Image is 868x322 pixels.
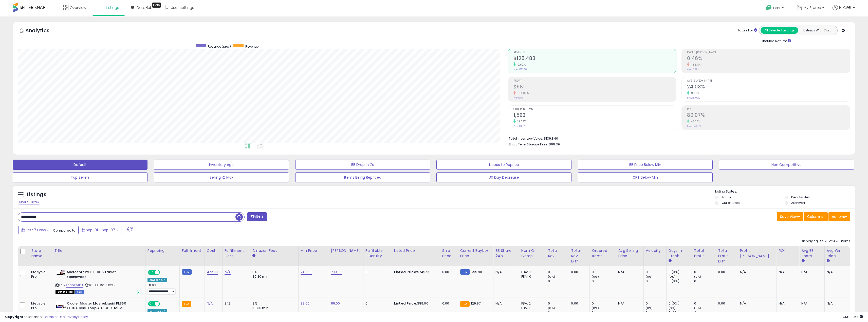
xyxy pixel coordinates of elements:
[779,248,797,253] div: ROI
[225,248,248,259] div: Fulfillment Cost
[154,160,289,170] button: Inventory Age
[513,125,525,128] small: Prev: 1,337
[833,5,855,16] a: Hi CGB
[78,226,121,234] button: Sep-01 - Sep-07
[777,212,803,221] button: Save View
[618,301,639,306] div: N/A
[740,270,772,274] div: N/A
[365,270,388,274] div: 0
[301,301,310,306] a: 89.00
[252,274,294,279] div: $0.30 min
[513,55,676,62] h2: $125,483
[694,248,714,259] div: Total Profit
[801,270,821,274] div: N/A
[207,248,220,253] div: Cost
[827,270,846,274] div: N/A
[669,275,676,279] small: (0%)
[331,270,342,275] a: 799.99
[791,195,810,199] label: Deactivated
[694,275,701,279] small: (0%)
[75,290,84,294] span: FBM
[301,270,312,275] a: 749.99
[762,1,789,16] a: Help
[687,112,850,119] h2: 80.07%
[66,314,88,319] a: Privacy Policy
[669,306,676,310] small: (0%)
[13,160,147,170] button: Default
[70,5,86,10] span: Overview
[549,142,560,147] span: $99.39
[295,160,430,170] button: BB Drop in 7d
[571,248,587,264] div: Total Rev. Diff.
[694,310,716,315] div: 0
[779,301,795,306] div: N/A
[592,301,616,306] div: 0
[66,283,83,288] a: B08GF94PLT
[828,212,850,221] button: Actions
[827,248,848,259] div: Avg Win Price
[513,112,676,119] h2: 1,592
[719,160,854,170] button: Non Competitive
[548,310,569,315] div: 0
[791,201,805,205] label: Archived
[740,248,774,259] div: Profit [PERSON_NAME]
[149,301,155,306] span: ON
[740,301,772,306] div: N/A
[67,270,128,280] b: Microsoft PVT-00015 Tablet - (Renewed)
[147,309,167,314] div: Win BuyBox *
[149,270,155,275] span: ON
[669,279,692,283] div: 0 (0%)
[803,5,821,10] span: My Stores
[27,191,46,198] h5: Listings
[43,314,65,319] a: Terms of Use
[56,270,141,293] div: ASIN:
[618,270,639,274] div: N/A
[694,279,716,283] div: 0
[207,301,213,306] a: N/A
[669,301,692,306] div: 0 (0%)
[252,306,294,310] div: $0.30 min
[471,270,482,274] span: 799.98
[718,248,735,264] div: Total Profit Diff.
[804,212,828,221] button: Columns
[592,279,616,283] div: 0
[687,96,700,99] small: Prev: 21.97%
[801,248,822,259] div: Avg BB Share
[827,259,830,263] small: Avg Win Price.
[460,269,470,275] small: FBM
[516,91,529,95] small: -34.09%
[687,68,699,71] small: Prev: 0.72%
[521,306,542,310] div: FBM: 1
[436,160,571,170] button: Needs to Reprice
[521,248,544,259] div: Num of Comp.
[207,270,218,275] a: 472.00
[147,248,177,253] div: Repricing
[509,136,543,141] b: Total Inventory Value:
[687,84,850,91] h2: 24.03%
[247,212,267,221] button: Filters
[618,248,641,259] div: Avg Selling Price
[513,84,676,91] h2: $581
[592,306,599,310] small: (0%)
[513,80,676,82] span: Profit
[442,248,456,259] div: Ship Price
[495,270,515,274] div: N/A
[56,290,75,294] span: All listings that are currently out of stock and unavailable for purchase on Amazon
[86,228,115,233] span: Sep-01 - Sep-07
[689,120,700,123] small: 47.38%
[669,248,690,259] div: Days In Stock
[646,279,666,283] div: 0
[801,259,804,263] small: Avg BB Share.
[592,310,616,315] div: 0
[26,228,46,233] span: Last 7 Days
[53,228,76,233] span: Compared to:
[839,5,851,10] span: Hi CGB
[578,172,713,182] button: CPT Below Min
[521,274,542,279] div: FBM: 0
[646,248,664,253] div: Velocity
[509,135,846,141] li: $139,840
[571,270,586,274] div: 0.00
[442,270,454,274] div: 0.00
[843,314,863,319] span: 2025-09-15 13:57 GMT
[689,63,701,67] small: -36.11%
